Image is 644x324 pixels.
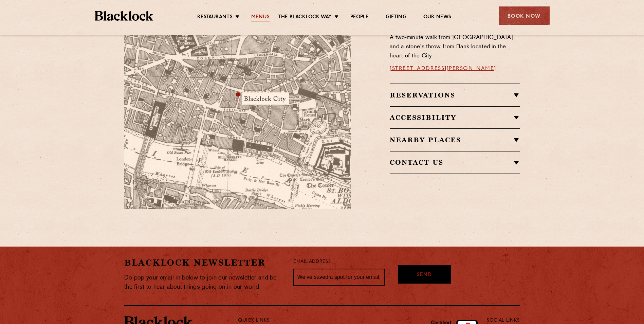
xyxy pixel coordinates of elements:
h2: Reservations [390,91,520,99]
p: Do pop your email in below to join our newsletter and be the first to hear about things going on ... [124,273,283,292]
h2: Nearby Places [390,136,520,144]
label: Email Address [293,258,331,266]
img: BL_Textured_Logo-footer-cropped.svg [95,11,153,21]
a: [STREET_ADDRESS][PERSON_NAME] [390,66,496,71]
h2: Accessibility [390,113,520,122]
a: Our News [423,14,452,21]
a: People [350,14,369,21]
p: A two-minute walk from [GEOGRAPHIC_DATA] and a stone’s throw from Bank located in the heart of th... [390,33,520,61]
img: svg%3E [278,146,373,210]
a: The Blacklock Way [278,14,332,21]
span: Send [417,271,432,279]
h2: Contact Us [390,158,520,166]
div: Book Now [499,6,550,25]
a: Gifting [386,14,406,21]
a: Restaurants [197,14,233,21]
a: Menus [251,14,270,21]
input: We’ve saved a spot for your email... [293,269,385,286]
h2: Blacklock Newsletter [124,257,283,269]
